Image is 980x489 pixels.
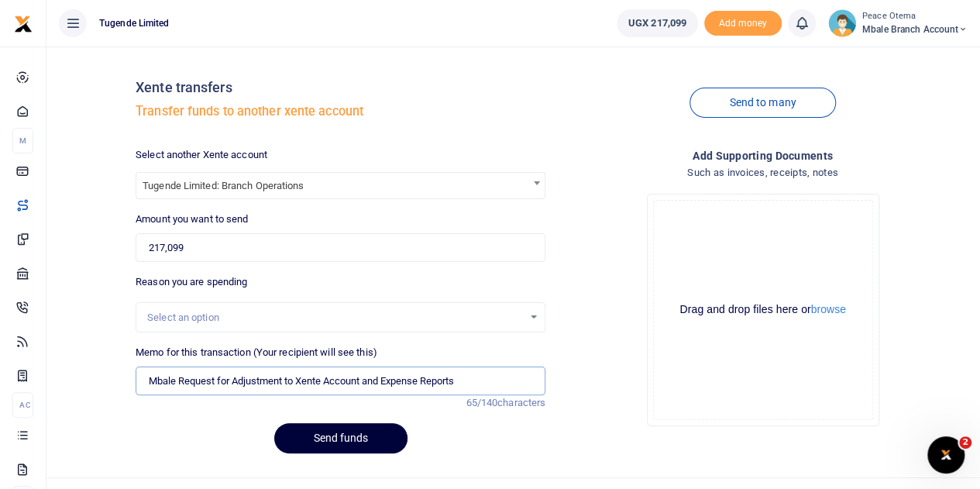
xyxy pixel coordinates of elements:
[14,15,33,33] img: logo-small
[828,9,968,37] a: profile-user Peace Otema Mbale Branch Account
[617,9,698,37] a: UGX 217,099
[136,233,545,263] input: UGX
[274,423,407,453] button: Send funds
[93,16,176,30] span: Tugende Limited
[136,345,377,360] label: Memo for this transaction (Your recipient will see this)
[862,22,968,36] span: Mbale Branch Account
[497,397,545,408] span: characters
[136,147,267,163] label: Select another Xente account
[12,128,33,153] li: M
[689,88,835,118] a: Send to many
[136,172,545,199] span: Tugende Limited: Branch Operations
[628,15,686,31] span: UGX 217,099
[147,310,523,325] div: Select an option
[136,212,248,227] label: Amount you want to send
[12,392,33,418] li: Ac
[862,10,968,23] small: Peace Otema
[558,164,968,181] h4: Such as invoices, receipts, notes
[811,304,846,315] button: browse
[136,274,247,290] label: Reason you are spending
[927,436,965,474] iframe: Intercom live chat
[828,9,856,37] img: profile-user
[558,147,968,164] h4: Add supporting Documents
[136,173,545,197] span: Tugende Limited: Branch Operations
[704,16,782,28] a: Add money
[466,397,497,408] span: 65/140
[14,17,33,29] a: logo-small logo-large logo-large
[704,11,782,36] li: Toup your wallet
[136,367,545,396] input: Enter extra information
[136,104,545,119] h5: Transfer funds to another xente account
[959,436,971,449] span: 2
[610,9,704,37] li: Wallet ballance
[136,79,545,96] h4: Xente transfers
[654,302,872,317] div: Drag and drop files here or
[704,11,782,36] span: Add money
[647,194,879,426] div: File Uploader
